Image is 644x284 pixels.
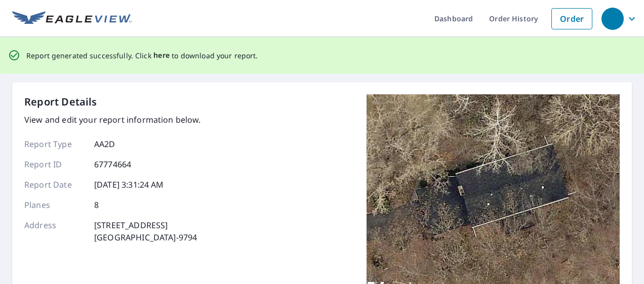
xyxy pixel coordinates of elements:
[24,94,97,110] p: Report Details
[12,11,132,26] img: EV Logo
[94,199,99,211] p: 8
[24,158,85,170] p: Report ID
[24,199,85,211] p: Planes
[26,49,258,62] p: Report generated successfully. Click to download your report.
[24,179,85,191] p: Report Date
[94,158,131,170] p: 67774664
[24,114,201,126] p: View and edit your report information below.
[551,8,592,29] a: Order
[94,219,197,243] p: [STREET_ADDRESS] [GEOGRAPHIC_DATA]-9794
[153,49,170,62] button: here
[94,138,115,150] p: AA2D
[24,219,85,243] p: Address
[24,138,85,150] p: Report Type
[94,179,164,191] p: [DATE] 3:31:24 AM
